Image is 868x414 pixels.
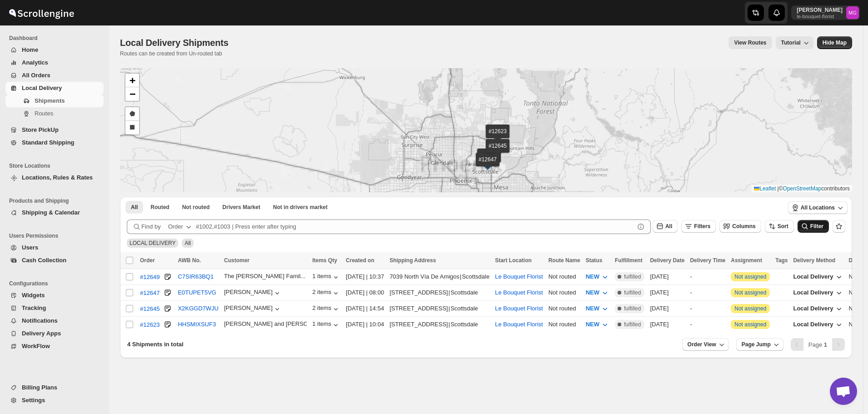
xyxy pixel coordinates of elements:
button: E0TUPET5VG [178,289,216,296]
div: [STREET_ADDRESS] [389,288,448,297]
button: X2KGGD7WJU [178,305,219,312]
div: - [690,304,725,313]
button: Shipments [5,95,104,107]
div: - [690,272,725,281]
span: Routed [150,204,169,211]
button: Settings [5,394,104,407]
button: Filters [681,220,716,233]
div: Not routed [549,320,580,329]
span: Not routed [182,204,210,211]
span: Melody Gluth [846,6,859,19]
button: Home [5,44,104,56]
div: #12623 [140,321,160,328]
span: + [130,75,135,86]
div: | [389,320,489,329]
button: Le Bouquet Florist [495,289,543,296]
button: Routes [5,107,104,120]
span: Routes [35,110,53,117]
button: Delivery Apps [5,327,104,340]
div: [PERSON_NAME] [224,304,282,314]
button: C7SIR63BQ1 [178,273,214,280]
button: NEW [580,317,615,332]
span: Locations, Rules & Rates [22,174,93,181]
div: 2 items [312,304,340,314]
button: Map action label [817,36,852,49]
div: Scottsdale [462,272,489,281]
button: 2 items [312,289,340,298]
span: Shipments [35,97,65,104]
span: Tracking [22,304,46,311]
p: Routes can be created from Un-routed tab [120,50,232,57]
span: Users Permissions [9,232,105,239]
button: Local Delivery [788,317,848,332]
button: All [653,220,678,233]
button: The [PERSON_NAME] Famil... [224,273,307,282]
div: Scottsdale [450,320,478,329]
span: All Orders [22,72,50,79]
div: [PERSON_NAME] [224,289,282,298]
img: Marker [491,146,504,156]
div: [PERSON_NAME] and [PERSON_NAME] ... [224,320,341,327]
button: All [125,201,143,214]
span: WorkFlow [22,343,50,349]
span: Order View [688,341,716,348]
button: Le Bouquet Florist [495,321,543,328]
span: Shipping Address [389,257,436,264]
button: Shipping & Calendar [5,206,104,219]
button: #12645 [140,304,160,313]
div: | [389,272,489,281]
button: Local Delivery [788,269,848,284]
div: [DATE] | 14:54 [346,304,384,313]
div: [DATE] | 10:37 [346,272,384,281]
span: NEW [586,273,599,280]
span: Local Delivery [22,85,62,91]
div: [DATE] [650,288,684,297]
span: Customer [224,257,249,264]
span: NEW [586,305,599,312]
span: Assignment [731,257,762,264]
button: Order View [682,338,729,351]
span: Filters [694,223,710,229]
img: Marker [491,132,504,142]
a: Zoom in [125,74,139,87]
button: #12623 [140,320,160,329]
span: Columns [732,223,755,229]
span: Configurations [9,280,105,287]
b: 1 [824,341,827,348]
div: | [389,304,489,313]
span: Standard Shipping [22,139,75,146]
button: Tracking [5,302,104,314]
span: Local Delivery Shipments [120,38,229,48]
button: Local Delivery [788,301,848,316]
span: 4 Shipments in total [127,341,184,348]
span: Dashboard [9,35,105,42]
div: [STREET_ADDRESS] [389,304,448,313]
a: OpenStreetMap [783,185,822,192]
span: Drivers Market [222,204,260,211]
button: Not assigned [734,321,766,328]
button: Users [5,241,104,254]
span: | [778,185,779,192]
button: Cash Collection [5,254,104,267]
button: 1 items [312,320,340,329]
span: Page Jump [742,341,771,348]
span: Status [586,257,603,264]
span: Delivery Apps [22,330,61,337]
button: All Locations [788,201,848,214]
a: Zoom out [125,87,139,101]
span: Fulfillment [615,257,643,264]
a: Draw a rectangle [125,121,139,135]
button: Order [163,219,199,234]
span: All Locations [801,204,835,211]
p: le-bouquet-florist [797,14,843,19]
button: Routed [145,201,175,214]
span: AWB No. [178,257,201,264]
button: Notifications [5,314,104,327]
button: Filter [798,220,829,233]
span: Find by [141,222,161,231]
div: The [PERSON_NAME] Famil... [224,273,305,279]
span: Tutorial [781,40,801,46]
div: Not routed [549,304,580,313]
span: All [665,223,672,229]
button: NEW [580,269,615,284]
